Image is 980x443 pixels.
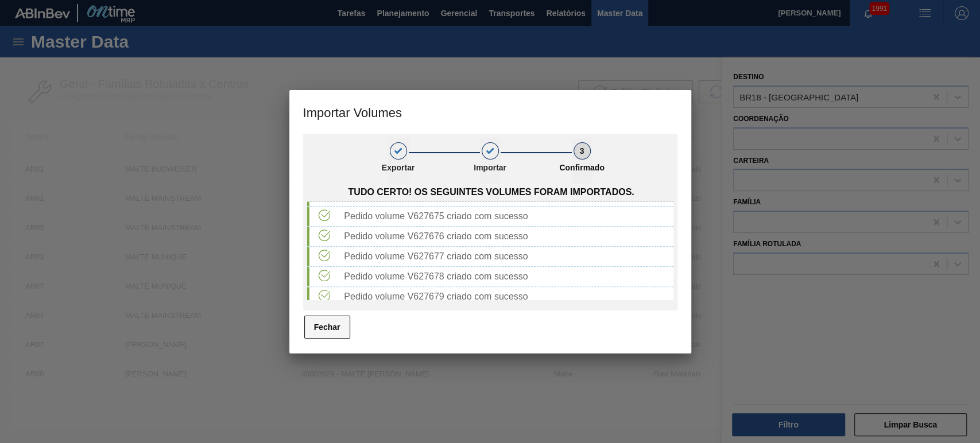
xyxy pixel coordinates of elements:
[289,90,691,134] h3: Importar Volumes
[370,163,427,172] p: Exportar
[480,138,501,184] button: 2Importar
[574,142,591,160] div: 3
[339,271,673,282] div: Pedido volume V627678 criado com sucesso
[390,142,407,160] div: 1
[319,270,330,281] img: Tipo
[553,163,611,172] p: Confirmado
[462,163,519,172] p: Importar
[319,250,330,261] img: Tipo
[339,292,673,302] div: Pedido volume V627679 criado com sucesso
[572,138,592,184] button: 3Confirmado
[319,290,330,301] img: Tipo
[348,187,634,197] span: Tudo certo! Os seguintes volumes foram importados.
[339,211,673,222] div: Pedido volume V627675 criado com sucesso
[339,251,673,262] div: Pedido volume V627677 criado com sucesso
[482,142,499,160] div: 2
[319,230,330,241] img: Tipo
[304,316,350,339] button: Fechar
[388,138,409,184] button: 1Exportar
[319,209,330,221] img: Tipo
[339,231,673,242] div: Pedido volume V627676 criado com sucesso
